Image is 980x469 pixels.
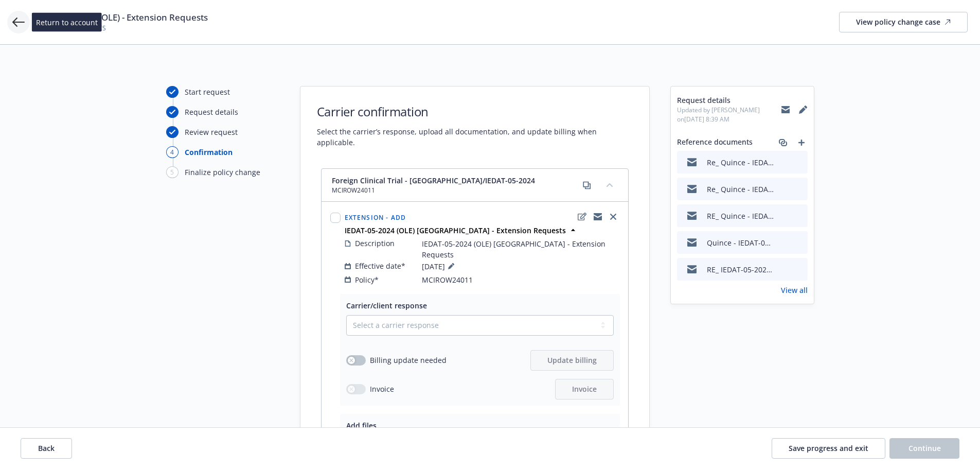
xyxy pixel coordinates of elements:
[794,211,804,221] button: preview file
[37,24,208,33] span: QUINCE THERAPEUTICS
[185,86,230,97] div: Start request
[794,264,804,275] button: preview file
[777,136,789,149] a: associate
[21,438,72,459] button: Back
[185,127,238,137] div: Review request
[317,126,633,148] span: Select the carrier’s response, upload all documentation, and update billing when applicable.
[38,443,55,453] span: Back
[778,237,786,248] button: download file
[530,350,614,371] button: Update billing
[778,211,786,221] button: download file
[908,443,941,453] span: Continue
[370,355,447,366] span: Billing update needed
[332,186,535,195] span: MCIROW24011
[707,264,774,275] div: RE_ IEDAT-05-2024 (OLE) Insurance Updates.msg
[781,285,808,296] a: View all
[856,12,951,32] div: View policy change case
[555,379,614,399] button: Invoice
[795,136,808,149] a: add
[581,179,593,192] a: copy
[355,274,379,285] span: Policy*
[166,146,179,158] div: 4
[677,106,781,124] span: Updated by [PERSON_NAME] on [DATE] 8:39 AM
[370,384,394,394] span: Invoice
[677,95,781,106] span: Request details
[346,301,427,310] span: Carrier/client response
[772,438,885,459] button: Save progress and exit
[332,175,535,186] span: Foreign Clinical Trial - [GEOGRAPHIC_DATA]/IEDAT-05-2024
[422,260,457,272] span: [DATE]
[185,167,260,178] div: Finalize policy change
[345,225,566,235] strong: IEDAT-05-2024 (OLE) [GEOGRAPHIC_DATA] - Extension Requests
[166,166,179,178] div: 5
[355,238,395,249] span: Description
[778,157,786,168] button: download file
[794,237,804,248] button: preview file
[778,264,786,275] button: download file
[707,211,774,221] div: RE_ Quince - IEDAT-05-2024 (OLE) [GEOGRAPHIC_DATA] [GEOGRAPHIC_DATA] (PT Incr_)_ [GEOGRAPHIC_DATA...
[707,157,774,168] div: Re_ Quince - IEDAT-05-2024 (OLE) [GEOGRAPHIC_DATA] [GEOGRAPHIC_DATA] (PT Incr_)_ [GEOGRAPHIC_DATA...
[794,184,804,195] button: preview file
[576,211,589,223] a: edit
[422,274,473,285] span: MCIROW24011
[547,355,597,365] span: Update billing
[778,184,786,195] button: download file
[317,103,633,120] h1: Carrier confirmation
[572,384,597,394] span: Invoice
[36,17,98,28] span: Return to account
[794,157,804,168] button: preview file
[345,213,406,222] span: Extension - Add
[185,147,233,158] div: Confirmation
[889,438,959,459] button: Continue
[322,169,628,202] div: Foreign Clinical Trial - [GEOGRAPHIC_DATA]/IEDAT-05-2024MCIROW24011copycollapse content
[355,260,405,271] span: Effective date*
[601,177,618,193] button: collapse content
[37,11,208,24] span: IEDAT-05-2024 (OLE) - Extension Requests
[839,12,968,32] a: View policy change case
[592,211,604,223] a: copyLogging
[707,184,774,195] div: Re_ Quince - IEDAT-05-2024 (OLE) [GEOGRAPHIC_DATA] [GEOGRAPHIC_DATA] (PT Incr_)_ [GEOGRAPHIC_DATA...
[607,211,619,223] a: close
[789,443,868,453] span: Save progress and exit
[185,107,238,117] div: Request details
[707,237,774,248] div: Quince - IEDAT-05-2024 (OLE) [GEOGRAPHIC_DATA] [GEOGRAPHIC_DATA] (PT Incr_)_ [GEOGRAPHIC_DATA] [G...
[677,136,753,149] span: Reference documents
[422,238,619,260] span: IEDAT-05-2024 (OLE) [GEOGRAPHIC_DATA] - Extension Requests
[346,421,377,430] span: Add files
